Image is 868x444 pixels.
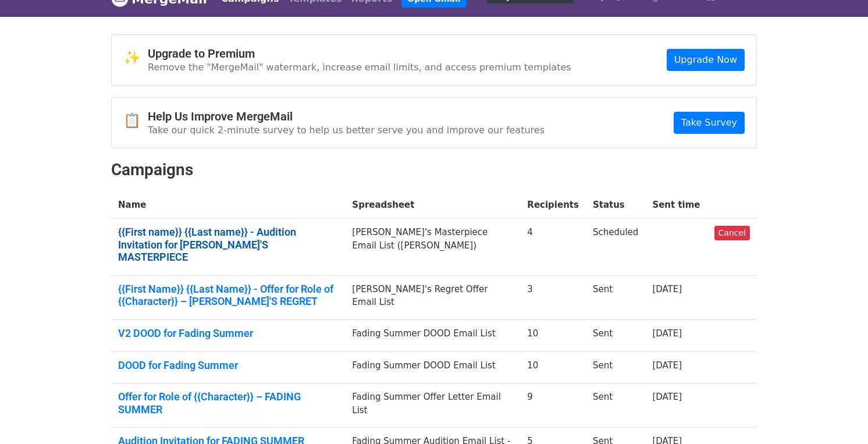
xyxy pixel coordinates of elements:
a: [DATE] [652,360,682,371]
a: [DATE] [652,392,682,402]
td: 10 [520,351,586,383]
p: Remove the "MergeMail" watermark, increase email limits, and access premium templates [148,61,571,73]
a: [DATE] [652,328,682,339]
th: Recipients [520,191,586,219]
span: 📋 [123,112,148,129]
td: Sent [586,320,645,352]
a: [DATE] [652,284,682,294]
th: Spreadsheet [345,191,520,219]
td: Fading Summer DOOD Email List [345,351,520,383]
td: 4 [520,219,586,276]
h4: Help Us Improve MergeMail [148,109,545,123]
td: 10 [520,320,586,352]
h4: Upgrade to Premium [148,47,571,61]
a: V2 DOOD for Fading Summer [118,327,338,340]
a: Cancel [714,226,750,240]
th: Status [586,191,645,219]
h2: Campaigns [111,160,757,180]
th: Name [111,191,345,219]
td: Sent [586,275,645,319]
td: 3 [520,275,586,319]
a: Upgrade Now [667,49,745,71]
a: Offer for Role of {{Character}} – FADING SUMMER [118,390,338,415]
td: Fading Summer Offer Letter Email List [345,383,520,428]
td: [PERSON_NAME]'s Regret Offer Email List [345,275,520,319]
a: {{First Name}} {{Last Name}} - Offer for Role of {{Character}} – [PERSON_NAME]'S REGRET [118,283,338,308]
p: Take our quick 2-minute survey to help us better serve you and improve our features [148,124,545,136]
a: {{First name}} {{Last name}} - Audition Invitation for [PERSON_NAME]'S MASTERPIECE [118,226,338,264]
span: ✨ [123,49,148,66]
td: Sent [586,351,645,383]
td: Sent [586,383,645,428]
a: Take Survey [674,112,745,134]
th: Sent time [645,191,707,219]
a: DOOD for Fading Summer [118,359,338,372]
td: Fading Summer DOOD Email List [345,320,520,352]
td: 9 [520,383,586,428]
td: Scheduled [586,219,645,276]
td: [PERSON_NAME]'s Masterpiece Email List ([PERSON_NAME]) [345,219,520,276]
